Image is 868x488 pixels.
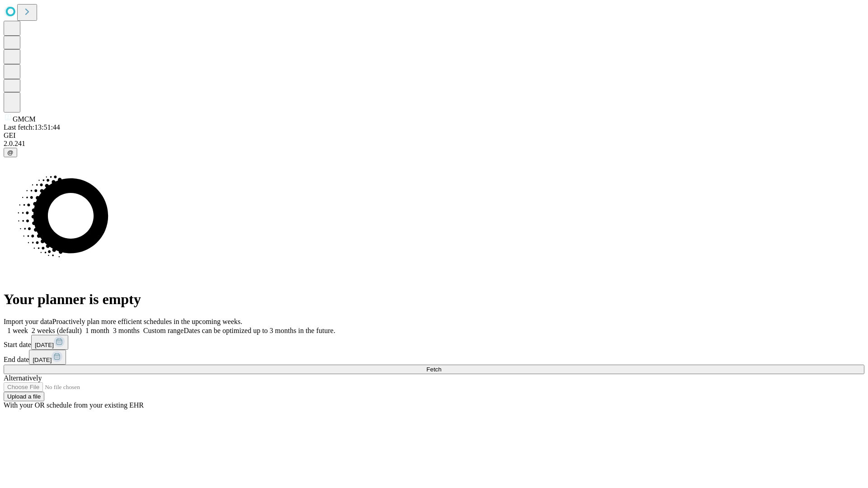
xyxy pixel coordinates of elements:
[426,366,441,373] span: Fetch
[33,357,52,363] span: [DATE]
[52,318,242,325] span: Proactively plan more efficient schedules in the upcoming weeks.
[143,327,184,334] span: Custom range
[35,342,54,348] span: [DATE]
[4,291,864,308] h1: Your planner is empty
[4,335,864,350] div: Start date
[4,392,44,401] button: Upload a file
[31,335,68,350] button: [DATE]
[32,327,82,334] span: 2 weeks (default)
[4,365,864,374] button: Fetch
[4,123,60,131] span: Last fetch: 13:51:44
[7,149,14,156] span: @
[4,401,144,409] span: With your OR schedule from your existing EHR
[184,327,335,334] span: Dates can be optimized up to 3 months in the future.
[4,148,17,157] button: @
[4,350,864,365] div: End date
[4,374,42,382] span: Alternatively
[4,131,864,140] div: GEI
[85,327,109,334] span: 1 month
[113,327,140,334] span: 3 months
[4,140,864,148] div: 2.0.241
[13,115,36,123] span: GMCM
[4,318,52,325] span: Import your data
[7,327,28,334] span: 1 week
[29,350,66,365] button: [DATE]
